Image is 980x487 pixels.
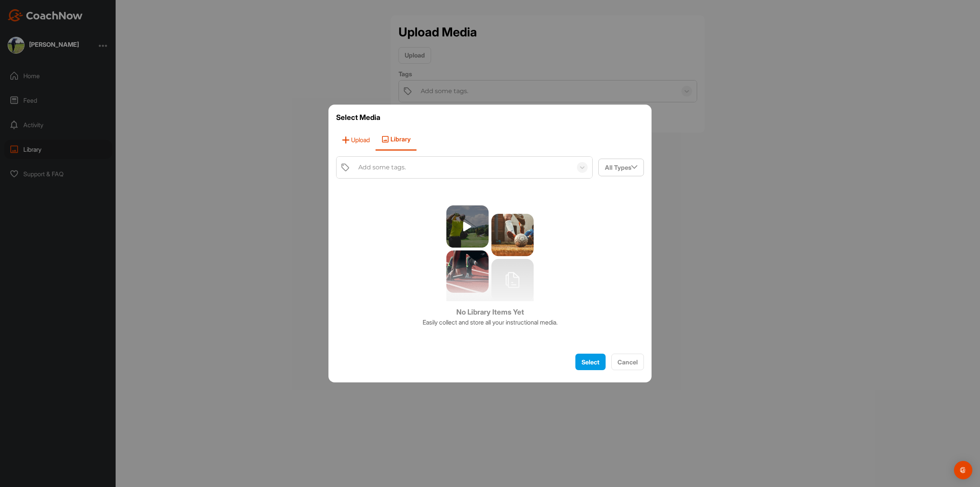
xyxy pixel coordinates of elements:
[341,163,350,172] img: tags
[599,159,644,175] div: All Types
[575,354,606,370] button: Select
[611,354,644,370] button: Cancel
[581,358,599,366] span: Select
[617,358,638,366] span: Cancel
[336,112,644,123] h3: Select Media
[358,163,406,172] div: Add some tags.
[376,129,416,151] span: Library
[954,461,972,479] div: Open Intercom Messenger
[423,307,558,318] h3: No Library Items Yet
[446,205,534,301] img: no media
[336,129,376,151] span: Upload
[423,318,558,327] p: Easily collect and store all your instructional media.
